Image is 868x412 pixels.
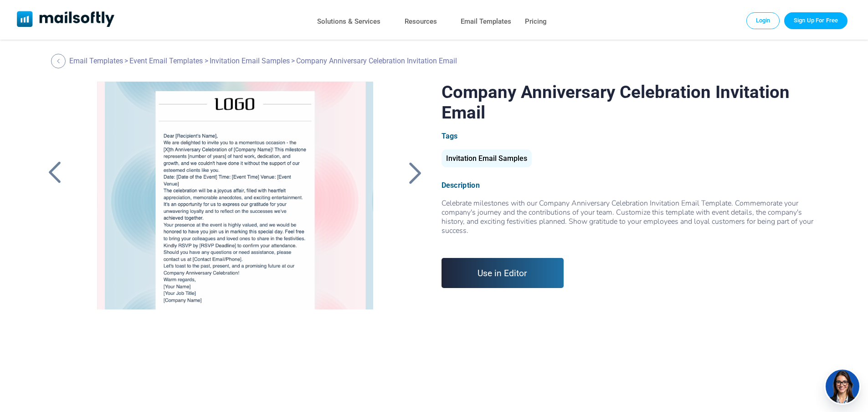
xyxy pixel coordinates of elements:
[442,181,825,190] div: Description
[69,57,123,65] a: Email Templates
[210,57,290,65] a: Invitation Email Samples
[129,57,203,65] a: Event Email Templates
[461,15,511,28] a: Email Templates
[784,12,847,29] a: Trial
[442,132,825,140] div: Tags
[405,15,437,28] a: Resources
[442,149,532,167] div: Invitation Email Samples
[43,161,66,185] a: Back
[51,54,68,68] a: Back
[442,82,825,123] h1: Company Anniversary Celebration Invitation Email
[17,11,115,29] a: Mailsoftly
[442,158,532,162] a: Invitation Email Samples
[82,82,388,309] a: Company Anniversary Celebration Invitation Email
[404,161,427,185] a: Back
[746,12,780,29] a: Login
[317,15,380,28] a: Solutions & Services
[442,198,813,236] span: Celebrate milestones with our Company Anniversary Celebration Invitation Email Template. Commemor...
[525,15,547,28] a: Pricing
[442,258,564,288] a: Use in Editor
